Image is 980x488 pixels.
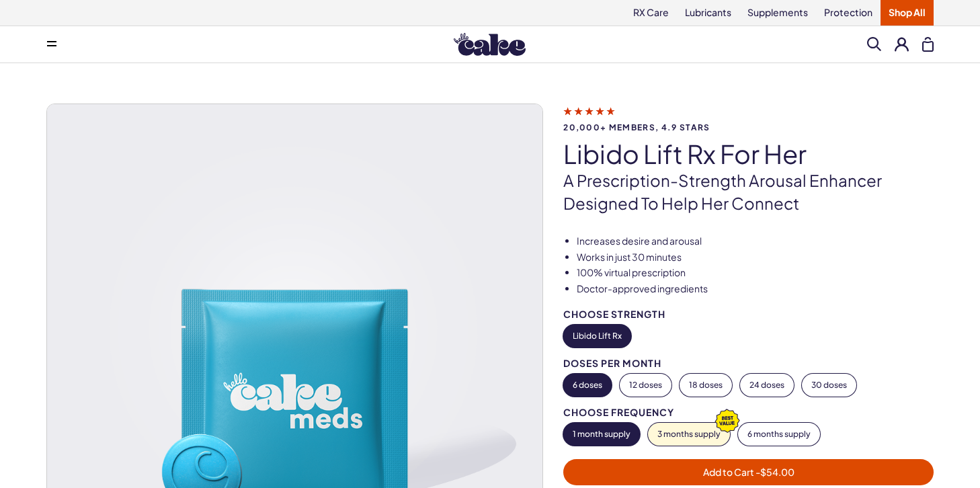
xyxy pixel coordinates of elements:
[756,466,794,478] span: - $54.00
[620,374,671,397] button: 12 doses
[563,140,934,168] h1: Libido Lift Rx For Her
[563,169,934,214] p: A prescription-strength arousal enhancer designed to help her connect
[577,251,934,264] li: Works in just 30 minutes
[703,466,794,478] span: Add to Cart
[563,459,934,485] button: Add to Cart -$54.00
[577,282,934,296] li: Doctor-approved ingredients
[454,33,526,56] img: Hello Cake
[563,105,934,132] a: 20,000+ members, 4.9 stars
[563,325,631,348] button: Libido Lift Rx
[577,235,934,248] li: Increases desire and arousal
[563,374,612,397] button: 6 doses
[577,266,934,280] li: 100% virtual prescription
[648,423,730,446] button: 3 months supply
[563,358,934,368] div: Doses per Month
[802,374,856,397] button: 30 doses
[680,374,732,397] button: 18 doses
[563,123,934,132] span: 20,000+ members, 4.9 stars
[563,309,934,319] div: Choose Strength
[563,407,934,417] div: Choose Frequency
[740,374,794,397] button: 24 doses
[563,423,640,446] button: 1 month supply
[738,423,820,446] button: 6 months supply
